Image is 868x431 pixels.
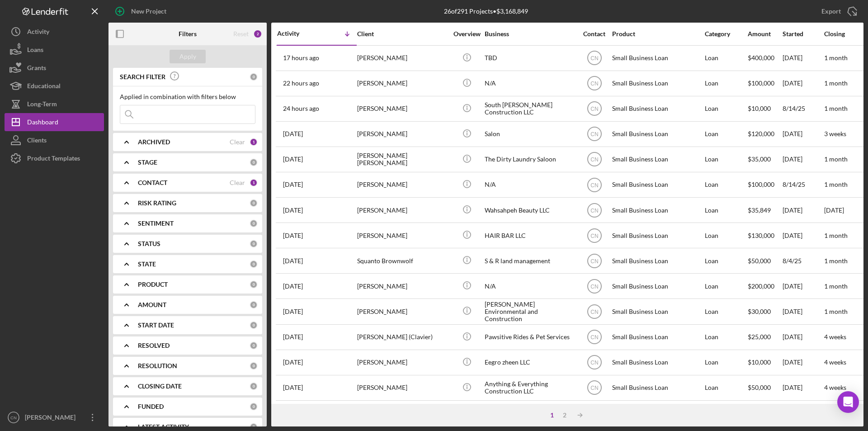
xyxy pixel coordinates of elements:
[824,333,846,341] time: 4 weeks
[821,2,841,20] div: Export
[783,46,823,70] div: [DATE]
[357,223,448,247] div: [PERSON_NAME]
[612,173,703,197] div: Small Business Loan
[283,156,303,163] time: 2025-08-13 19:35
[485,223,575,247] div: HAIR BAR LLC
[179,50,196,63] div: Apply
[357,30,448,38] div: Client
[783,376,823,400] div: [DATE]
[27,131,47,152] div: Clients
[590,156,598,163] text: CN
[5,149,104,167] button: Product Templates
[705,249,747,273] div: Loan
[485,299,575,323] div: [PERSON_NAME] Environmental and Construction
[27,149,80,170] div: Product Templates
[357,325,448,349] div: [PERSON_NAME] (Clavier)
[450,30,484,38] div: Overview
[27,41,43,61] div: Loans
[783,173,823,197] div: 8/14/25
[783,147,823,171] div: [DATE]
[233,30,249,38] div: Reset
[612,147,703,171] div: Small Business Loan
[705,46,747,70] div: Loan
[705,198,747,222] div: Loan
[748,274,782,298] div: $200,000
[485,122,575,146] div: Salon
[783,198,823,222] div: [DATE]
[485,249,575,273] div: S & R land management
[590,309,598,315] text: CN
[138,362,177,369] b: RESOLUTION
[250,240,258,248] div: 0
[824,130,846,137] time: 3 weeks
[558,412,571,419] div: 2
[138,159,157,166] b: STAGE
[590,385,598,391] text: CN
[5,131,104,149] a: Clients
[138,423,189,431] b: LATEST ACTIVITY
[748,147,782,171] div: $35,000
[705,30,747,38] div: Category
[705,350,747,374] div: Loan
[612,299,703,323] div: Small Business Loan
[27,59,46,79] div: Grants
[485,198,575,222] div: Wahsahpeh Beauty LLC
[357,249,448,273] div: Squanto Brownwolf
[444,8,528,15] div: 26 of 291 Projects • $3,168,849
[485,401,575,425] div: Indigo Candy
[357,97,448,121] div: [PERSON_NAME]
[5,77,104,95] button: Educational
[748,173,782,197] div: $100,000
[705,71,747,95] div: Loan
[824,79,848,87] time: 1 month
[10,415,17,420] text: CN
[783,350,823,374] div: [DATE]
[138,322,174,329] b: START DATE
[253,29,262,38] div: 2
[138,260,156,268] b: STATE
[485,350,575,374] div: Eegro zheen LLC
[783,299,823,323] div: [DATE]
[250,73,258,81] div: 0
[230,138,245,146] div: Clear
[250,423,258,431] div: 0
[824,282,848,290] time: 1 month
[283,80,319,87] time: 2025-08-14 19:20
[824,384,846,391] time: 4 weeks
[748,198,782,222] div: $35,849
[357,147,448,171] div: [PERSON_NAME] [PERSON_NAME]
[357,376,448,400] div: [PERSON_NAME]
[5,59,104,77] button: Grants
[612,122,703,146] div: Small Business Loan
[612,97,703,121] div: Small Business Loan
[250,219,258,227] div: 0
[5,95,104,113] a: Long-Term
[705,325,747,349] div: Loan
[837,391,859,413] div: Open Intercom Messenger
[138,301,166,308] b: AMOUNT
[705,173,747,197] div: Loan
[357,46,448,70] div: [PERSON_NAME]
[283,54,319,62] time: 2025-08-15 00:37
[283,257,303,265] time: 2025-08-04 14:30
[824,358,846,366] time: 4 weeks
[138,403,164,410] b: FUNDED
[783,274,823,298] div: [DATE]
[705,122,747,146] div: Loan
[748,325,782,349] div: $25,000
[138,199,176,207] b: RISK RATING
[705,223,747,247] div: Loan
[5,41,104,59] a: Loans
[612,223,703,247] div: Small Business Loan
[590,232,598,239] text: CN
[485,30,575,38] div: Business
[5,113,104,131] button: Dashboard
[283,359,303,366] time: 2025-07-30 20:36
[485,147,575,171] div: The Dirty Laundry Saloon
[590,106,598,112] text: CN
[283,105,319,112] time: 2025-08-14 17:58
[5,408,104,426] button: CN[PERSON_NAME]
[250,321,258,329] div: 0
[612,274,703,298] div: Small Business Loan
